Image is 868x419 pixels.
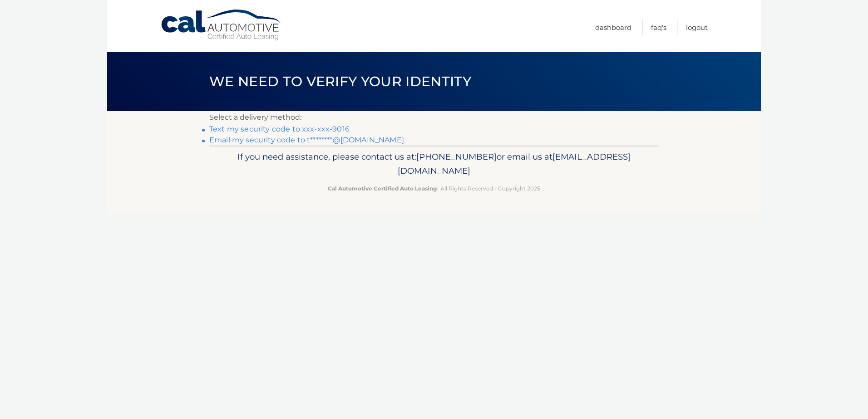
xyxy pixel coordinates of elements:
a: Text my security code to xxx-xxx-9016 [209,125,350,133]
a: Logout [686,20,708,35]
p: - All Rights Reserved - Copyright 2025 [215,184,653,193]
a: FAQ's [651,20,666,35]
p: If you need assistance, please contact us at: or email us at [215,150,653,179]
strong: Cal Automotive Certified Auto Leasing [328,185,437,192]
span: We need to verify your identity [209,73,471,90]
a: Cal Automotive [160,9,283,41]
a: Dashboard [595,20,631,35]
p: Select a delivery method: [209,111,659,124]
span: [PHONE_NUMBER] [416,151,497,162]
a: Email my security code to t********@[DOMAIN_NAME] [209,136,404,144]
